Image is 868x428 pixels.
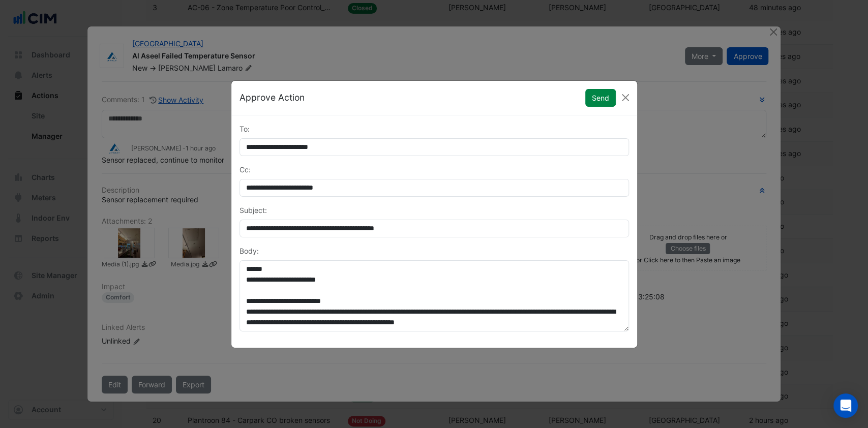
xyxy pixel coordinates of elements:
[585,89,616,107] button: Send
[240,246,259,256] label: Body:
[240,124,250,134] label: To:
[240,164,251,175] label: Cc:
[618,90,633,105] button: Close
[240,91,305,104] h5: Approve Action
[833,393,858,418] div: Open Intercom Messenger
[240,205,267,216] label: Subject:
